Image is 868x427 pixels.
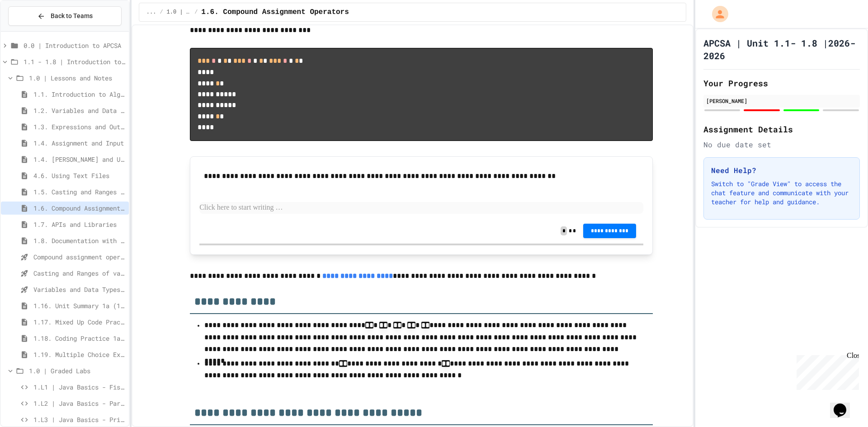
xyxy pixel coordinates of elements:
[33,382,125,392] span: 1.L1 | Java Basics - Fish Lab
[24,57,125,66] span: 1.1 - 1.8 | Introduction to Java
[160,9,163,16] span: /
[33,171,125,180] span: 4.6. Using Text Files
[194,9,198,16] span: /
[33,399,125,408] span: 1.L2 | Java Basics - Paragraphs Lab
[703,139,860,150] div: No due date set
[793,352,859,390] iframe: chat widget
[703,4,731,24] div: My Account
[146,9,156,16] span: ...
[33,106,125,115] span: 1.2. Variables and Data Types
[33,187,125,197] span: 1.5. Casting and Ranges of Values
[51,11,93,21] span: Back to Teams
[33,220,125,229] span: 1.7. APIs and Libraries
[33,155,125,164] span: 1.4. [PERSON_NAME] and User Input
[33,317,125,327] span: 1.17. Mixed Up Code Practice 1.1-1.6
[29,366,125,375] span: 1.0 | Graded Labs
[706,97,857,105] div: [PERSON_NAME]
[711,179,852,206] p: Switch to "Grade View" to access the chat feature and communicate with your teacher for help and ...
[703,77,860,89] h2: Your Progress
[33,268,125,278] span: Casting and Ranges of variables - Quiz
[703,123,860,136] h2: Assignment Details
[703,37,860,62] h1: APCSA | Unit 1.1- 1.8 |2026-2026
[24,41,125,50] span: 0.0 | Introduction to APCSA
[33,138,125,148] span: 1.4. Assignment and Input
[33,333,125,343] span: 1.18. Coding Practice 1a (1.1-1.6)
[201,7,349,18] span: 1.6. Compound Assignment Operators
[33,89,125,99] span: 1.1. Introduction to Algorithms, Programming, and Compilers
[33,236,125,245] span: 1.8. Documentation with Comments and Preconditions
[29,73,125,83] span: 1.0 | Lessons and Notes
[8,6,122,26] button: Back to Teams
[33,350,125,359] span: 1.19. Multiple Choice Exercises for Unit 1a (1.1-1.6)
[830,391,859,418] iframe: chat widget
[167,9,191,16] span: 1.0 | Lessons and Notes
[4,4,62,57] div: Chat with us now!Close
[33,122,125,131] span: 1.3. Expressions and Output [New]
[33,203,125,213] span: 1.6. Compound Assignment Operators
[33,252,125,262] span: Compound assignment operators - Quiz
[33,285,125,294] span: Variables and Data Types - Quiz
[33,301,125,310] span: 1.16. Unit Summary 1a (1.1-1.6)
[33,415,125,424] span: 1.L3 | Java Basics - Printing Code Lab
[711,165,852,176] h3: Need Help?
